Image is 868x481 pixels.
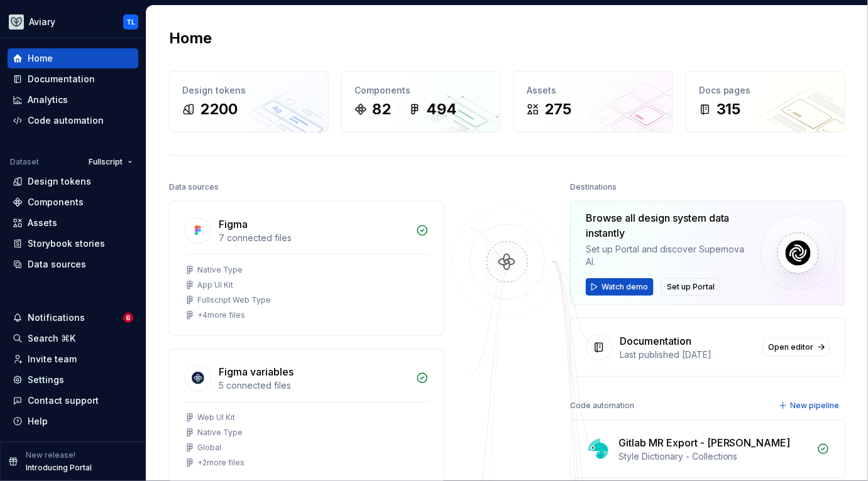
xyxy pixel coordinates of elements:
[197,428,243,438] div: Native Type
[28,258,86,271] div: Data sources
[28,217,57,229] div: Assets
[219,217,248,232] div: Figma
[169,28,212,48] h2: Home
[372,99,391,119] div: 82
[769,342,814,352] span: Open editor
[8,69,138,89] a: Documentation
[200,99,238,119] div: 2200
[123,313,133,323] span: 6
[28,353,77,365] div: Invite team
[26,463,92,473] p: Introducing Portal
[28,52,53,65] div: Home
[8,349,138,369] a: Invite team
[8,171,138,192] a: Design tokens
[699,84,832,97] div: Docs pages
[8,192,138,212] a: Components
[28,237,105,250] div: Storybook stories
[8,391,138,411] button: Contact support
[197,443,221,453] div: Global
[89,157,123,167] span: Fullscript
[8,308,138,328] button: Notifications6
[197,265,243,275] div: Native Type
[182,84,316,97] div: Design tokens
[661,278,720,296] button: Set up Portal
[667,282,715,292] span: Set up Portal
[620,333,691,349] div: Documentation
[10,157,39,167] div: Dataset
[28,175,91,188] div: Design tokens
[28,332,75,345] div: Search ⌘K
[28,311,85,324] div: Notifications
[775,397,845,414] button: New pipeline
[354,84,488,97] div: Components
[8,328,138,349] button: Search ⌘K
[586,210,750,240] div: Browse all design system data instantly
[28,114,104,127] div: Code automation
[28,394,99,407] div: Contact support
[219,232,409,244] div: 7 connected files
[8,254,138,274] a: Data sources
[9,14,24,30] img: 256e2c79-9abd-4d59-8978-03feab5a3943.png
[126,17,135,27] div: TL
[686,71,845,132] a: Docs pages315
[8,111,138,131] a: Code automation
[28,94,68,106] div: Analytics
[618,435,791,450] div: Gitlab MR Export - [PERSON_NAME]
[29,16,55,28] div: Aviary
[602,282,648,292] span: Watch demo
[618,450,810,463] div: Style Dictionary - Collections
[28,374,64,386] div: Settings
[8,213,138,233] a: Assets
[3,8,143,35] button: AviaryTL
[8,90,138,110] a: Analytics
[169,178,219,196] div: Data sources
[570,178,617,196] div: Destinations
[426,99,457,119] div: 494
[570,397,634,414] div: Code automation
[514,71,673,132] a: Assets275
[197,280,233,290] div: App UI Kit
[717,99,741,119] div: 315
[586,243,750,268] div: Set up Portal and discover Supernova AI.
[28,73,95,85] div: Documentation
[83,153,138,171] button: Fullscript
[26,450,75,460] p: New release!
[586,278,654,296] button: Watch demo
[8,234,138,254] a: Storybook stories
[544,99,571,119] div: 275
[8,411,138,431] button: Help
[219,379,409,392] div: 5 connected files
[763,338,830,356] a: Open editor
[620,349,755,361] div: Last published [DATE]
[28,196,84,208] div: Components
[197,458,244,468] div: + 2 more files
[197,310,245,320] div: + 4 more files
[791,401,840,411] span: New pipeline
[169,71,329,132] a: Design tokens2200
[219,364,294,379] div: Figma variables
[169,201,444,336] a: Figma7 connected filesNative TypeApp UI KitFullscript Web Type+4more files
[8,370,138,390] a: Settings
[341,71,501,132] a: Components82494
[527,84,660,97] div: Assets
[8,48,138,68] a: Home
[197,295,271,305] div: Fullscript Web Type
[28,415,48,428] div: Help
[197,413,235,423] div: Web UI Kit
